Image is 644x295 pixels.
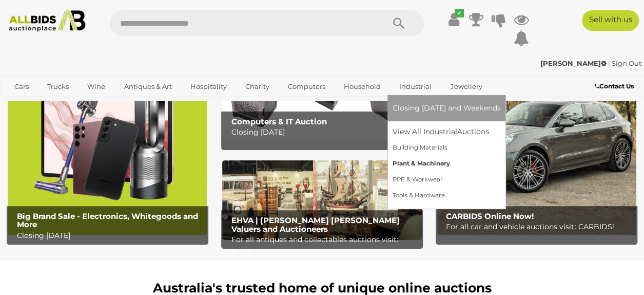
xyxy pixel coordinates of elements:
img: EHVA | Evans Hastings Valuers and Auctioneers [222,160,421,240]
span: | [608,59,610,67]
img: Allbids.com.au [5,10,90,32]
b: CARBIDS Online Now! [446,211,534,221]
a: Sports [46,95,80,112]
button: Search [373,10,424,36]
b: Computers & IT Auction [231,117,327,126]
a: Jewellery [443,78,489,95]
a: Computers [281,78,332,95]
a: Trucks [41,78,75,95]
p: Closing [DATE] [17,229,203,242]
p: Closing [DATE] [231,126,418,139]
a: Big Brand Sale - Electronics, Whitegoods and More Big Brand Sale - Electronics, Whitegoods and Mo... [8,60,207,234]
a: Industrial [393,78,438,95]
a: Computers & IT Auction Computers & IT Auction Closing [DATE] [222,60,421,139]
a: Sign Out [612,59,641,67]
a: [PERSON_NAME] [540,59,608,67]
img: CARBIDS Online Now! [437,60,636,234]
b: EHVA | [PERSON_NAME] [PERSON_NAME] Valuers and Auctioneers [231,215,400,234]
a: Household [337,78,387,95]
a: Cars [8,78,35,95]
a: EHVA | Evans Hastings Valuers and Auctioneers EHVA | [PERSON_NAME] [PERSON_NAME] Valuers and Auct... [222,160,421,240]
a: Contact Us [595,81,636,92]
a: Wine [81,78,112,95]
strong: [PERSON_NAME] [540,59,607,67]
i: ✔ [455,9,464,17]
img: Big Brand Sale - Electronics, Whitegoods and More [8,60,207,234]
p: For all car and vehicle auctions visit: CARBIDS! [446,220,632,233]
b: Contact Us [595,82,634,90]
a: ✔ [446,10,461,29]
a: Antiques & Art [117,78,178,95]
a: Hospitality [184,78,233,95]
a: Charity [239,78,276,95]
a: Sell with us [582,10,638,31]
a: CARBIDS Online Now! CARBIDS Online Now! For all car and vehicle auctions visit: CARBIDS! [437,60,636,234]
a: [GEOGRAPHIC_DATA] [85,95,171,112]
b: Big Brand Sale - Electronics, Whitegoods and More [17,211,198,230]
a: Office [8,95,41,112]
p: For all antiques and collectables auctions visit: EHVA [231,233,418,259]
